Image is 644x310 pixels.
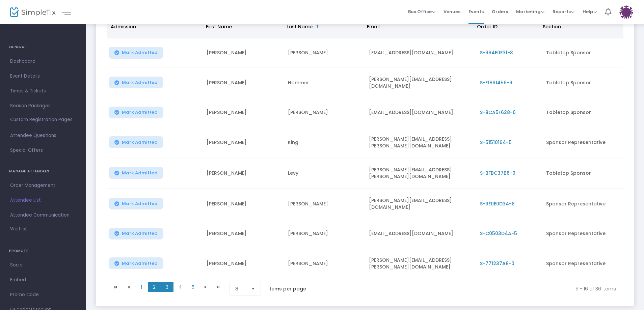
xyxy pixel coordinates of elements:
[287,23,313,30] span: Last Name
[186,282,199,292] span: Page 5
[148,282,161,292] span: Page 2
[10,146,76,155] span: Special Offers
[109,47,163,59] button: Mark Admitted
[203,38,284,67] td: [PERSON_NAME]
[553,8,574,15] span: Reports
[122,201,158,206] span: Mark Admitted
[122,170,158,176] span: Mark Admitted
[10,72,76,81] span: Event Details
[480,49,513,56] span: S-964F0F31-3
[248,282,258,295] button: Select
[480,200,515,207] span: S-9E0E0D34-8
[365,38,476,67] td: [EMAIL_ADDRESS][DOMAIN_NAME]
[284,127,365,158] td: King
[203,284,208,290] span: Go to the next page
[365,158,476,189] td: [PERSON_NAME][EMAIL_ADDRESS][PERSON_NAME][DOMAIN_NAME]
[122,282,135,292] span: Go to the previous page
[10,57,76,66] span: Dashboard
[444,3,460,20] span: Venues
[173,282,186,292] span: Page 4
[365,248,476,279] td: [PERSON_NAME][EMAIL_ADDRESS][PERSON_NAME][DOMAIN_NAME]
[284,67,365,98] td: Hammer
[10,131,76,140] span: Attendee Questions
[206,23,232,30] span: First Name
[284,38,365,67] td: [PERSON_NAME]
[161,282,173,292] span: Page 3
[10,196,76,205] span: Attendee List
[109,282,122,292] span: Go to the first page
[542,38,623,67] td: Tabletop Sponsor
[10,276,76,284] span: Embed
[284,219,365,248] td: [PERSON_NAME]
[268,285,306,292] label: items per page
[284,248,365,279] td: [PERSON_NAME]
[365,219,476,248] td: [EMAIL_ADDRESS][DOMAIN_NAME]
[480,170,515,176] span: S-BFBC37B6-0
[542,248,623,279] td: Sponsor Representative
[542,158,623,189] td: Tabletop Sponsor
[480,230,517,237] span: S-C0503D4A-5
[109,77,163,88] button: Mark Admitted
[109,257,163,269] button: Mark Admitted
[365,189,476,219] td: [PERSON_NAME][EMAIL_ADDRESS][DOMAIN_NAME]
[284,189,365,219] td: [PERSON_NAME]
[235,285,246,292] span: 8
[468,3,484,20] span: Events
[315,24,320,29] span: Sortable
[203,219,284,248] td: [PERSON_NAME]
[203,158,284,189] td: [PERSON_NAME]
[542,127,623,158] td: Sponsor Representative
[542,98,623,127] td: Tabletop Sponsor
[109,136,163,148] button: Mark Admitted
[542,189,623,219] td: Sponsor Representative
[284,158,365,189] td: Levy
[122,110,158,115] span: Mark Admitted
[199,282,212,292] span: Go to the next page
[583,8,597,15] span: Help
[320,282,616,295] kendo-pager-info: 9 - 16 of 36 items
[9,244,77,258] h4: PROMOTE
[122,261,158,266] span: Mark Admitted
[109,167,163,179] button: Mark Admitted
[543,23,561,30] span: Section
[203,67,284,98] td: [PERSON_NAME]
[365,127,476,158] td: [PERSON_NAME][EMAIL_ADDRESS][PERSON_NAME][DOMAIN_NAME]
[492,3,508,20] span: Orders
[203,189,284,219] td: [PERSON_NAME]
[10,102,76,110] span: Season Packages
[480,260,514,267] span: S-771237A8-0
[126,284,131,290] span: Go to the previous page
[480,139,512,146] span: S-51510164-5
[203,127,284,158] td: [PERSON_NAME]
[9,40,77,54] h4: GENERAL
[480,79,512,86] span: S-E1891459-9
[542,67,623,98] td: Tabletop Sponsor
[9,165,77,178] h4: MANAGE ATTENDEES
[10,116,73,123] span: Custom Registration Pages
[284,98,365,127] td: [PERSON_NAME]
[109,198,163,209] button: Mark Admitted
[122,80,158,85] span: Mark Admitted
[365,67,476,98] td: [PERSON_NAME][EMAIL_ADDRESS][DOMAIN_NAME]
[542,219,623,248] td: Sponsor Representative
[135,282,148,292] span: Page 1
[477,23,498,30] span: Order ID
[480,109,516,116] span: S-8CA5F628-6
[216,284,221,290] span: Go to the last page
[10,181,76,190] span: Order Management
[203,98,284,127] td: [PERSON_NAME]
[122,140,158,145] span: Mark Admitted
[10,290,76,299] span: Promo Code
[367,23,380,30] span: Email
[113,284,118,290] span: Go to the first page
[10,226,27,232] span: Waitlist
[516,8,544,15] span: Marketing
[408,8,435,15] span: Box Office
[10,261,76,270] span: Social
[10,211,76,220] span: Attendee Communication
[365,98,476,127] td: [EMAIL_ADDRESS][DOMAIN_NAME]
[10,87,76,95] span: Times & Tickets
[203,248,284,279] td: [PERSON_NAME]
[109,107,163,118] button: Mark Admitted
[107,15,623,279] div: Data table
